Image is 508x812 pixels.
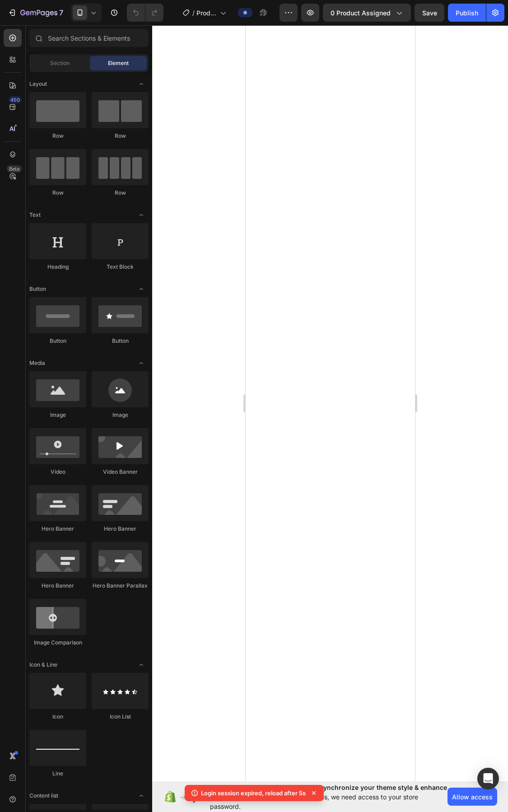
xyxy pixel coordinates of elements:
[452,792,493,802] span: Allow access
[134,208,149,222] span: Toggle open
[29,211,41,219] span: Text
[29,337,86,345] div: Button
[134,356,149,370] span: Toggle open
[134,789,149,803] span: Toggle open
[422,9,437,17] span: Save
[134,282,149,296] span: Toggle open
[92,132,149,140] div: Row
[92,411,149,419] div: Image
[210,783,447,811] span: Your page is password protected. To when designing pages, we need access to your store password.
[4,4,67,22] button: 7
[29,285,46,293] span: Button
[447,788,497,806] button: Allow access
[92,713,149,721] div: Icon List
[92,189,149,197] div: Row
[201,789,306,798] p: Login session expired, reload after 5s
[331,8,391,18] span: 0 product assigned
[29,359,45,367] span: Media
[92,337,149,345] div: Button
[9,96,22,103] div: 450
[448,4,486,22] button: Publish
[29,582,86,590] div: Hero Banner
[134,77,149,91] span: Toggle open
[29,661,57,669] span: Icon & Line
[323,4,411,22] button: 0 product assigned
[92,582,149,590] div: Hero Banner Parallax
[246,25,415,781] iframe: Design area
[456,8,478,18] div: Publish
[29,29,149,47] input: Search Sections & Elements
[210,784,447,801] span: synchronize your theme style & enhance your experience
[108,59,129,67] span: Element
[29,80,47,88] span: Layout
[92,525,149,533] div: Hero Banner
[29,770,86,778] div: Line
[92,263,149,271] div: Text Block
[29,713,86,721] div: Icon
[29,525,86,533] div: Hero Banner
[92,468,149,476] div: Video Banner
[7,165,22,173] div: Beta
[127,4,163,22] div: Undo/Redo
[477,768,499,789] div: Open Intercom Messenger
[29,263,86,271] div: Heading
[59,7,63,18] p: 7
[50,59,70,67] span: Section
[134,658,149,672] span: Toggle open
[29,189,86,197] div: Row
[29,468,86,476] div: Video
[29,792,58,800] span: Content list
[29,411,86,419] div: Image
[29,639,86,647] div: Image Comparison
[29,132,86,140] div: Row
[415,4,444,22] button: Save
[196,8,216,18] span: Product Page - Melena de [PERSON_NAME] [DATE] 12:53:56
[192,8,195,18] span: /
